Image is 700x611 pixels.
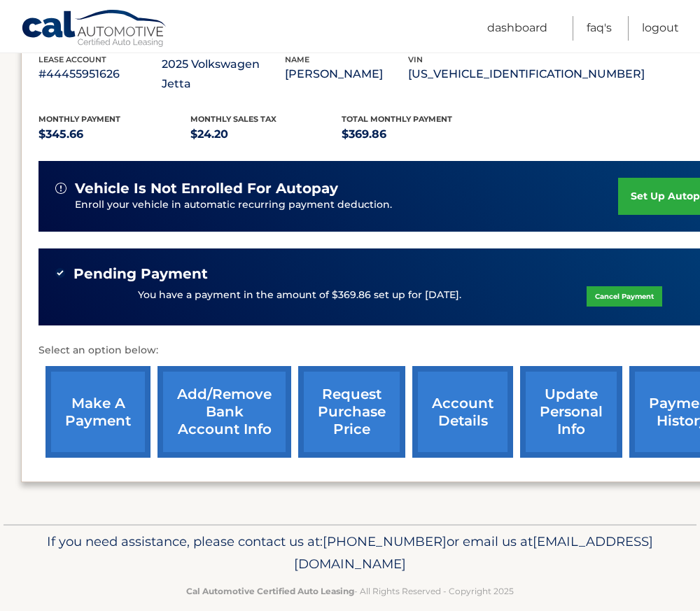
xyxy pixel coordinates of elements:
strong: Cal Automotive Certified Auto Leasing [186,586,354,596]
p: #44455951626 [38,64,162,84]
span: name [285,55,309,64]
span: lease account [38,55,106,64]
p: [PERSON_NAME] [285,64,408,84]
p: 2025 Volkswagen Jetta [162,55,285,94]
a: Logout [642,16,679,41]
p: - All Rights Reserved - Copyright 2025 [24,584,675,598]
img: alert-white.svg [55,183,66,194]
p: [US_VEHICLE_IDENTIFICATION_NUMBER] [408,64,645,84]
a: Dashboard [487,16,547,41]
span: Monthly Payment [38,114,120,124]
span: Total Monthly Payment [342,114,452,124]
a: Add/Remove bank account info [157,366,291,458]
span: vehicle is not enrolled for autopay [75,180,338,197]
a: FAQ's [587,16,612,41]
a: account details [412,366,513,458]
p: If you need assistance, please contact us at: or email us at [24,531,675,575]
img: check-green.svg [55,268,65,278]
p: $369.86 [342,125,493,144]
a: make a payment [45,366,150,458]
span: [PHONE_NUMBER] [323,533,447,549]
span: vin [408,55,423,64]
span: Pending Payment [73,265,208,283]
p: $24.20 [190,125,342,144]
a: update personal info [520,366,622,458]
p: $345.66 [38,125,190,144]
p: Enroll your vehicle in automatic recurring payment deduction. [75,197,618,213]
a: request purchase price [298,366,405,458]
a: Cal Automotive [21,9,168,50]
span: [EMAIL_ADDRESS][DOMAIN_NAME] [294,533,653,572]
p: You have a payment in the amount of $369.86 set up for [DATE]. [138,288,461,303]
span: Monthly sales Tax [190,114,276,124]
a: Cancel Payment [587,286,662,307]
